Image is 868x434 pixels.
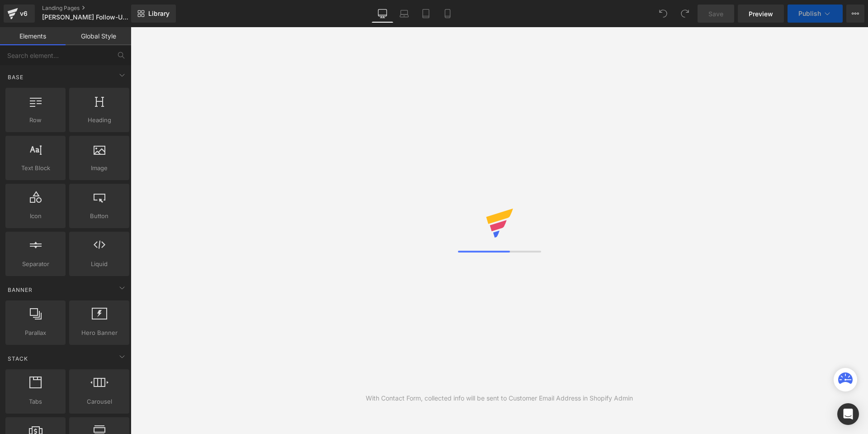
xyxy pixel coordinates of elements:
span: Row [8,115,63,125]
span: Preview [749,9,773,19]
span: Carousel [72,397,127,406]
span: Parallax [8,328,63,338]
a: Laptop [393,5,415,23]
span: Banner [7,286,33,294]
span: Hero Banner [72,328,127,338]
span: Stack [7,354,29,363]
div: With Contact Form, collected info will be sent to Customer Email Address in Shopify Admin [366,393,633,403]
span: Liquid [72,259,127,269]
a: Global Style [66,27,131,45]
button: Publish [788,5,843,23]
span: Publish [798,10,821,17]
span: Tabs [8,397,63,406]
button: Undo [654,5,672,23]
a: Landing Pages [42,5,146,12]
button: Redo [676,5,694,23]
button: More [846,5,864,23]
span: Save [708,9,723,19]
div: Open Intercom Messenger [837,403,859,425]
span: Heading [72,115,127,125]
span: Base [7,73,24,81]
span: Separator [8,259,63,269]
span: [PERSON_NAME] Follow-Up - Dr. [PERSON_NAME] Webinar - [DATE] [42,14,129,21]
a: New Library [131,5,176,23]
span: Button [72,211,127,221]
a: Desktop [372,5,393,23]
span: Library [148,10,170,18]
div: v6 [18,8,29,19]
a: Mobile [437,5,458,23]
a: v6 [4,5,35,23]
a: Preview [738,5,784,23]
span: Text Block [8,163,63,173]
a: Tablet [415,5,437,23]
span: Icon [8,211,63,221]
span: Image [72,163,127,173]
